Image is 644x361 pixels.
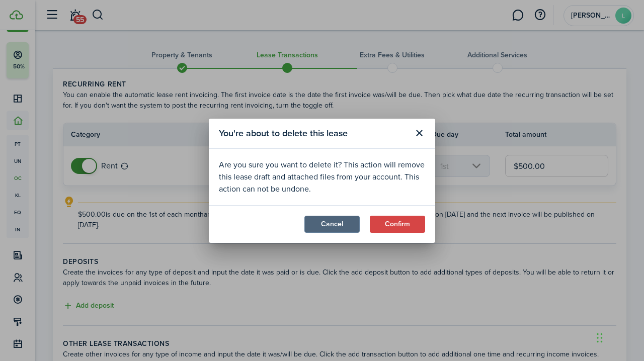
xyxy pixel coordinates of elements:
[597,323,603,353] div: Drag
[411,125,428,142] button: Close modal
[370,216,425,233] button: Confirm
[219,159,425,195] div: Are you sure you want to delete it? This action will remove this lease draft and attached files f...
[304,216,360,233] button: Cancel
[594,313,644,361] iframe: Chat Widget
[219,127,348,140] span: You're about to delete this lease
